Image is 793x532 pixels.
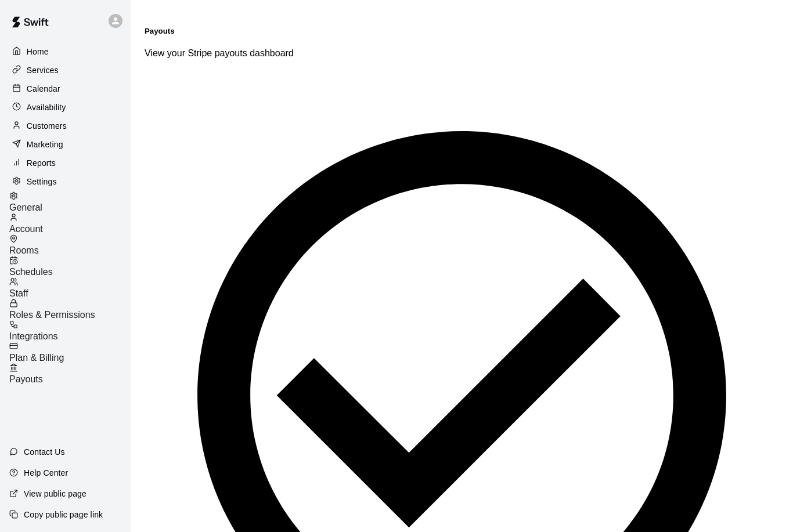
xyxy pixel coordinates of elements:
a: Plan & Billing [9,342,131,363]
p: Availability [27,102,66,113]
p: View public page [24,488,86,500]
span: Integrations [9,331,58,341]
span: Account [9,224,43,234]
a: Services [9,61,121,79]
p: Customers [27,120,67,132]
a: Settings [9,173,121,190]
a: Calendar [9,80,121,97]
p: Reports [27,157,56,169]
a: Schedules [9,256,131,277]
a: Availability [9,99,121,116]
p: Contact Us [24,446,65,458]
span: Payouts [9,374,43,384]
p: Services [27,64,59,76]
p: Home [27,46,49,57]
a: Home [9,43,121,60]
a: Staff [9,277,131,299]
p: Copy public page link [24,509,103,520]
p: Settings [27,176,57,187]
a: Payouts [9,363,131,385]
a: Account [9,213,131,234]
a: Customers [9,117,121,135]
span: General [9,202,42,212]
a: Integrations [9,320,131,342]
p: Help Center [24,467,68,479]
a: Marketing [9,136,121,153]
h5: Payouts [145,27,779,35]
a: Rooms [9,234,131,256]
p: Marketing [27,139,63,150]
span: Roles & Permissions [9,310,95,320]
p: View your Stripe payouts dashboard [145,48,779,59]
a: General [9,191,131,213]
a: Roles & Permissions [9,299,131,320]
a: Reports [9,154,121,172]
p: Calendar [27,83,60,95]
span: Plan & Billing [9,353,64,363]
span: Schedules [9,267,53,277]
span: Rooms [9,245,39,255]
span: Staff [9,288,28,298]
